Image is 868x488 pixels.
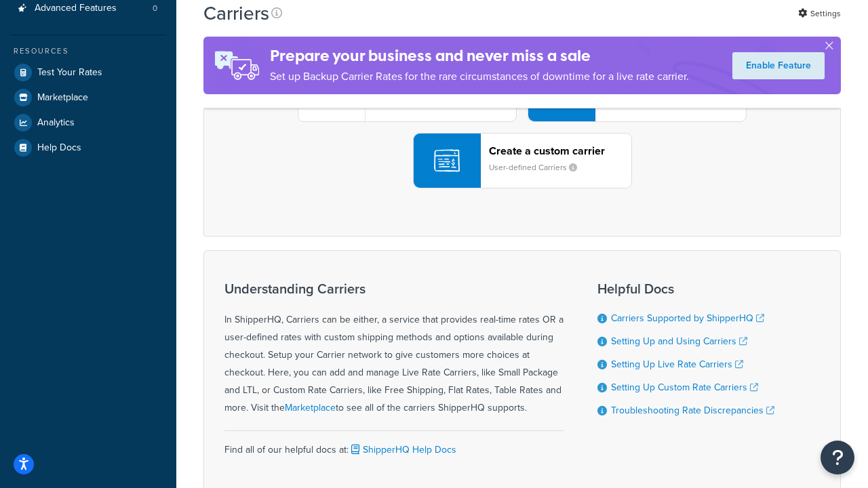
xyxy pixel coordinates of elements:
span: 0 [153,3,157,14]
h4: Prepare your business and never miss a sale [270,45,689,67]
a: Carriers Supported by ShipperHQ [611,311,764,325]
h3: Helpful Docs [597,281,774,296]
h3: Understanding Carriers [224,281,564,296]
a: Settings [798,4,841,23]
span: Test Your Rates [37,67,102,79]
a: Analytics [10,110,166,135]
a: ShipperHQ Help Docs [349,443,456,457]
img: icon-carrier-custom-c93b8a24.svg [434,148,460,174]
a: Help Docs [10,136,166,160]
a: Test Your Rates [10,60,166,85]
button: Open Resource Center [821,441,854,474]
a: Troubleshooting Rate Discrepancies [611,403,774,418]
a: Marketplace [10,85,166,110]
header: Create a custom carrier [489,144,631,157]
span: Advanced Features [35,3,117,14]
img: ad-rules-rateshop-fe6ec290ccb7230408bd80ed9643f0289d75e0ffd9eb532fc0e269fcd187b520.png [203,37,270,94]
div: In ShipperHQ, Carriers can be either, a service that provides real-time rates OR a user-defined r... [224,281,564,417]
a: Setting Up and Using Carriers [611,334,747,348]
a: Setting Up Custom Rate Carriers [611,380,758,394]
a: Enable Feature [732,52,825,79]
p: Set up Backup Carrier Rates for the rare circumstances of downtime for a live rate carrier. [270,67,689,86]
a: Marketplace [285,401,336,415]
button: Create a custom carrierUser-defined Carriers [413,133,632,188]
span: Analytics [37,117,75,129]
small: User-defined Carriers [489,161,588,174]
span: Marketplace [37,92,88,104]
div: Resources [10,45,166,57]
div: Find all of our helpful docs at: [224,430,564,459]
span: Help Docs [37,142,81,154]
a: Setting Up Live Rate Carriers [611,357,743,371]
